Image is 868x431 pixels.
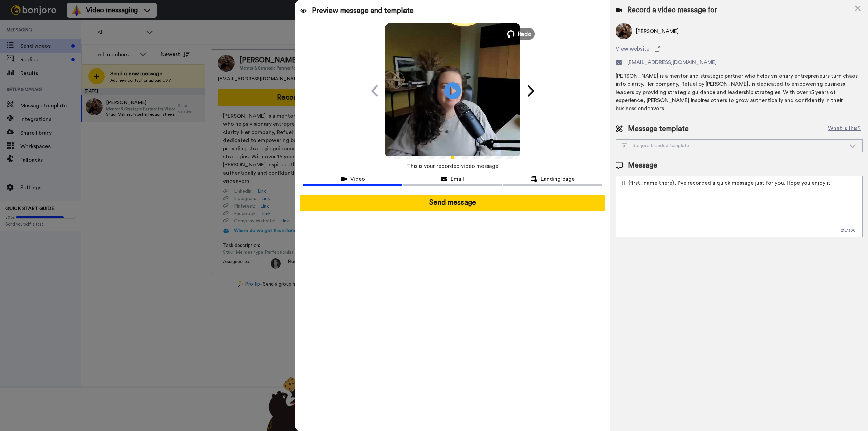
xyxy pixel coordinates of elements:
span: Message template [628,124,689,134]
a: View website [616,45,863,53]
span: This is your recorded video message [407,159,498,174]
span: Landing page [541,175,575,183]
span: Message [628,160,657,171]
img: demo-template.svg [622,143,627,149]
button: What is this? [826,124,863,134]
button: Send message [300,195,605,211]
span: Video [350,175,365,183]
span: View website [616,45,649,53]
span: Email [451,175,464,183]
span: [EMAIL_ADDRESS][DOMAIN_NAME] [627,58,717,66]
div: [PERSON_NAME] is a mentor and strategic partner who helps visionary entrepreneurs turn chaos into... [616,72,863,113]
textarea: Hi {first_name|there}, I’ve recorded a quick message just for you. Hope you enjoy it! [616,176,863,237]
div: Bonjoro branded template [622,142,846,149]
